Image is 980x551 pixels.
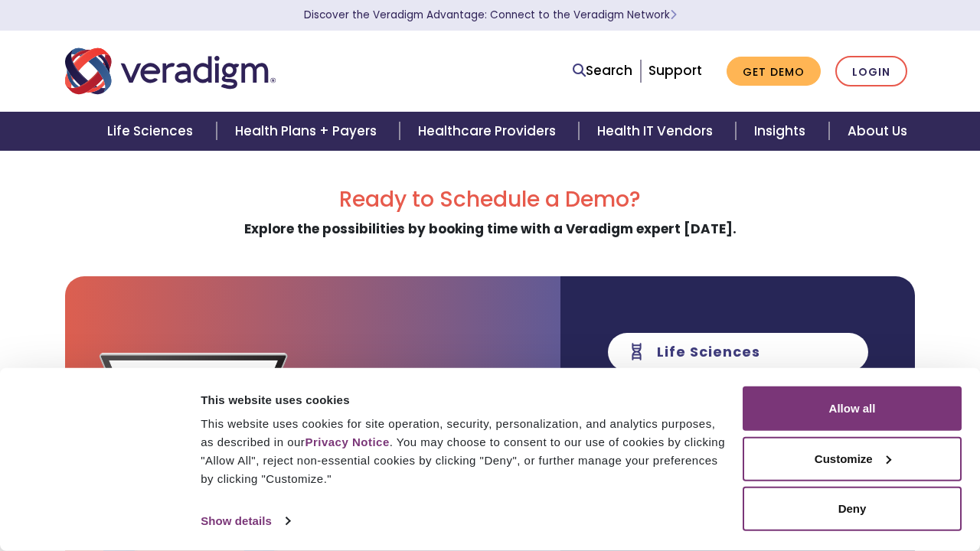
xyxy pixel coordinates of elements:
[201,415,725,488] div: This website uses cookies for site operation, security, personalization, and analytics purposes, ...
[400,112,579,151] a: Healthcare Providers
[217,112,400,151] a: Health Plans + Payers
[579,112,736,151] a: Health IT Vendors
[201,390,725,409] div: This website uses cookies
[573,60,632,81] a: Search
[829,112,926,151] a: About Us
[736,112,828,151] a: Insights
[648,61,702,80] a: Support
[743,386,962,431] button: Allow all
[201,510,289,533] a: Show details
[244,220,737,238] strong: Explore the possibilities by booking time with a Veradigm expert [DATE].
[305,435,389,448] a: Privacy Notice
[743,436,962,481] button: Customize
[65,46,276,96] img: Veradigm logo
[65,187,915,213] h2: Ready to Schedule a Demo?
[670,8,677,22] span: Learn More
[835,56,907,87] a: Login
[727,57,821,86] a: Get Demo
[743,487,962,531] button: Deny
[89,112,216,151] a: Life Sciences
[304,8,677,22] a: Discover the Veradigm Advantage: Connect to the Veradigm NetworkLearn More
